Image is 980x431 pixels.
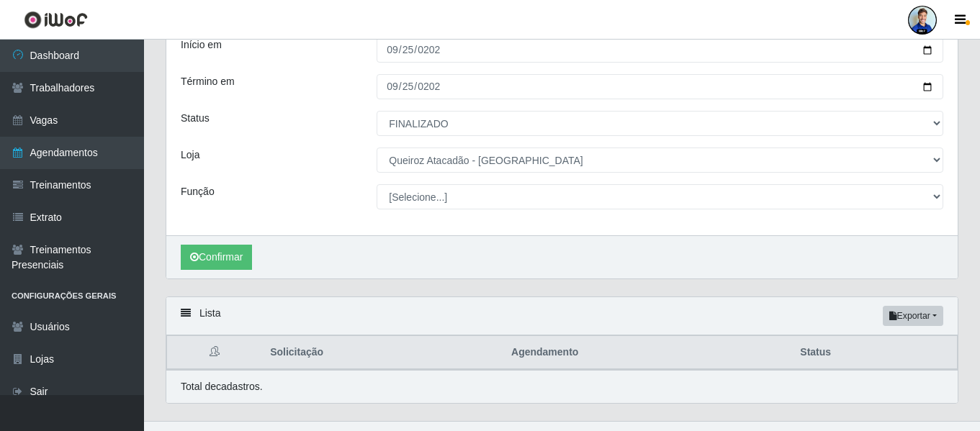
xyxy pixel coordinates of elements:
[377,74,943,99] input: 00/00/0000
[181,245,252,270] button: Confirmar
[377,37,943,63] input: 00/00/0000
[261,336,503,370] th: Solicitação
[166,297,958,335] div: Lista
[503,336,791,370] th: Agendamento
[181,74,235,89] label: Término em
[181,111,210,126] label: Status
[24,11,88,29] img: CoreUI Logo
[791,336,957,370] th: Status
[181,184,215,199] label: Função
[181,37,222,53] label: Início em
[883,306,943,326] button: Exportar
[181,379,263,394] p: Total de cadastros.
[181,148,199,163] label: Loja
